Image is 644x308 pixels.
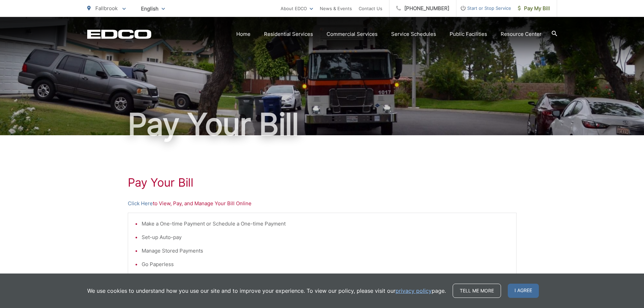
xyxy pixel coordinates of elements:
[391,30,436,38] a: Service Schedules
[87,287,446,295] p: We use cookies to understand how you use our site and to improve your experience. To view our pol...
[142,247,509,255] li: Manage Stored Payments
[501,30,542,38] a: Resource Center
[142,233,509,241] li: Set-up Auto-pay
[128,199,153,208] a: Click Here
[236,30,251,38] a: Home
[264,30,313,38] a: Residential Services
[95,5,118,11] span: Fallbrook
[359,4,382,13] a: Contact Us
[128,176,517,189] h1: Pay Your Bill
[281,4,313,13] a: About EDCO
[518,4,550,13] span: Pay My Bill
[320,4,352,13] a: News & Events
[142,260,509,268] li: Go Paperless
[128,199,517,208] p: to View, Pay, and Manage Your Bill Online
[508,284,539,298] span: I agree
[450,30,487,38] a: Public Facilities
[87,29,151,39] a: EDCD logo. Return to the homepage.
[142,220,509,228] li: Make a One-time Payment or Schedule a One-time Payment
[396,287,432,295] a: privacy policy
[327,30,378,38] a: Commercial Services
[136,3,170,15] span: English
[87,108,557,141] h1: Pay Your Bill
[453,284,501,298] a: Tell me more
